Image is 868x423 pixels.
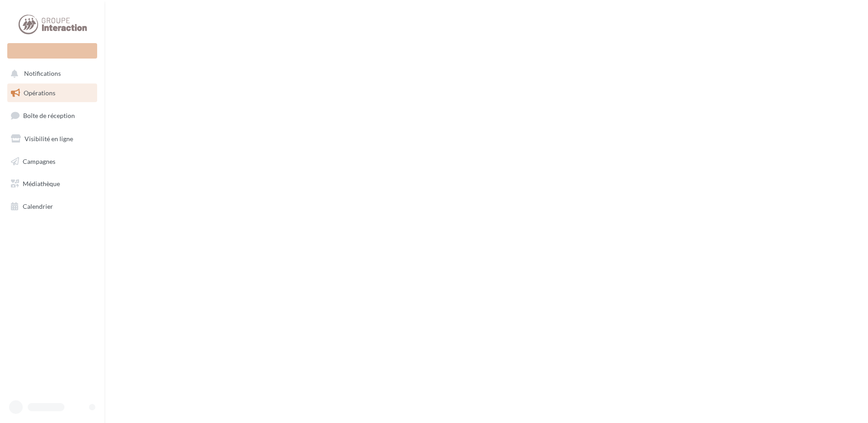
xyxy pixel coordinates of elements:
[23,112,75,119] span: Boîte de réception
[7,43,97,59] div: Nouvelle campagne
[5,129,99,148] a: Visibilité en ligne
[5,106,99,125] a: Boîte de réception
[23,157,55,165] span: Campagnes
[5,197,99,216] a: Calendrier
[5,84,99,103] a: Opérations
[5,174,99,193] a: Médiathèque
[24,70,61,78] span: Notifications
[23,202,53,210] span: Calendrier
[5,152,99,171] a: Campagnes
[24,89,55,97] span: Opérations
[23,180,60,187] span: Médiathèque
[25,135,73,143] span: Visibilité en ligne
